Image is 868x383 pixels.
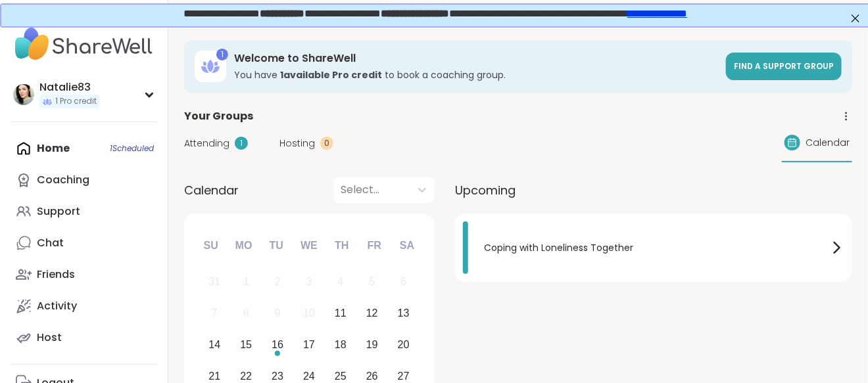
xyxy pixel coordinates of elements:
div: Tu [262,231,291,260]
div: Choose Monday, September 15th, 2025 [232,331,260,359]
div: 16 [272,336,283,353]
div: 6 [400,273,406,290]
div: Choose Thursday, September 18th, 2025 [327,331,355,359]
div: Support [37,204,80,219]
div: 11 [335,304,347,322]
a: Coaching [11,164,157,196]
div: Fr [360,231,389,260]
div: Not available Sunday, September 7th, 2025 [201,300,229,328]
div: Choose Tuesday, September 16th, 2025 [264,331,292,359]
div: Natalie83 [39,80,99,95]
div: Th [327,231,356,260]
span: Coping with Loneliness Together [484,241,829,255]
div: Not available Sunday, August 31st, 2025 [201,268,229,296]
img: Natalie83 [13,84,34,105]
div: 7 [212,304,218,322]
div: Choose Sunday, September 14th, 2025 [201,331,229,359]
div: Choose Friday, September 19th, 2025 [358,331,386,359]
span: Calendar [806,136,850,150]
div: Choose Friday, September 12th, 2025 [358,300,386,328]
div: Choose Saturday, September 13th, 2025 [389,300,418,328]
div: 18 [335,336,347,353]
div: Not available Friday, September 5th, 2025 [358,268,386,296]
span: Your Groups [184,108,253,124]
h3: Welcome to ShareWell [234,51,718,66]
div: Choose Thursday, September 11th, 2025 [327,300,355,328]
a: Host [11,322,157,353]
a: Friends [11,259,157,290]
div: 20 [398,336,410,353]
span: 1 Pro credit [55,96,97,107]
div: We [295,231,324,260]
div: 3 [306,273,312,290]
div: 14 [208,336,220,353]
a: Find a support group [726,53,842,80]
div: Not available Thursday, September 4th, 2025 [327,268,355,296]
b: 1 available Pro credit [280,68,382,81]
div: Not available Monday, September 1st, 2025 [232,268,260,296]
div: Su [197,231,226,260]
div: 1 [216,49,228,60]
span: Upcoming [455,181,516,199]
span: Find a support group [734,60,834,72]
div: Choose Saturday, September 20th, 2025 [389,331,418,359]
div: 15 [240,336,252,353]
div: 1 [235,137,248,150]
div: 0 [320,137,333,150]
div: Activity [37,299,77,313]
div: 5 [369,273,375,290]
a: Activity [11,290,157,322]
div: Choose Wednesday, September 17th, 2025 [295,331,324,359]
div: 4 [337,273,343,290]
div: Not available Wednesday, September 10th, 2025 [295,300,324,328]
div: Sa [393,231,422,260]
span: Hosting [279,137,315,150]
div: Host [37,330,62,345]
div: Coaching [37,173,89,187]
div: 10 [303,304,315,322]
div: 8 [243,304,249,322]
div: Not available Monday, September 8th, 2025 [232,300,260,328]
div: 2 [275,273,281,290]
div: 12 [366,304,378,322]
div: Friends [37,267,75,282]
div: Not available Tuesday, September 9th, 2025 [264,300,292,328]
a: Support [11,196,157,227]
h3: You have to book a coaching group. [234,68,718,81]
div: Chat [37,236,64,250]
div: 9 [275,304,281,322]
div: 1 [243,273,249,290]
span: Calendar [184,181,239,199]
div: 13 [398,304,410,322]
a: Chat [11,227,157,259]
div: Mo [229,231,258,260]
span: Attending [184,137,229,150]
img: ShareWell Nav Logo [11,21,157,67]
div: Not available Tuesday, September 2nd, 2025 [264,268,292,296]
div: Not available Wednesday, September 3rd, 2025 [295,268,324,296]
div: 31 [208,273,220,290]
div: Not available Saturday, September 6th, 2025 [389,268,418,296]
div: 17 [303,336,315,353]
div: 19 [366,336,378,353]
